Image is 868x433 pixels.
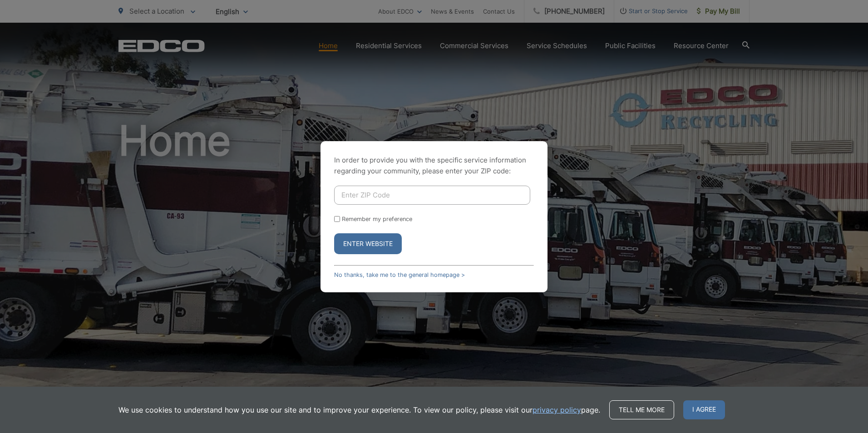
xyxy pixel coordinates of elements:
span: I agree [683,400,725,419]
p: In order to provide you with the specific service information regarding your community, please en... [334,155,534,177]
input: Enter ZIP Code [334,186,530,205]
button: Enter Website [334,233,402,254]
a: Tell me more [609,400,674,419]
p: We use cookies to understand how you use our site and to improve your experience. To view our pol... [118,404,600,415]
label: Remember my preference [342,216,412,222]
a: No thanks, take me to the general homepage > [334,271,465,278]
a: privacy policy [533,404,581,415]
